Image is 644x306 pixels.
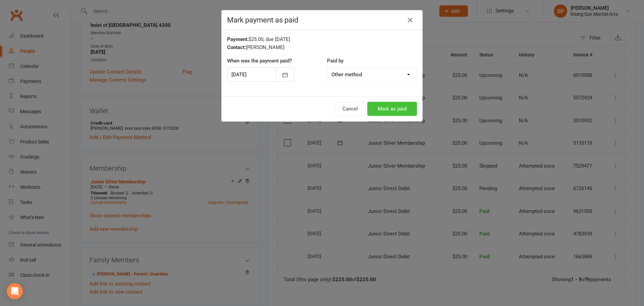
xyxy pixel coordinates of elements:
[327,57,343,65] label: Paid by
[335,102,366,116] button: Cancel
[227,57,292,65] label: When was the payment paid?
[405,15,416,26] button: Close
[227,16,417,24] h4: Mark payment as paid
[227,35,417,43] div: $25.00, due [DATE]
[227,36,249,42] strong: Payment:
[367,102,417,116] button: Mark as paid
[227,43,417,51] div: [PERSON_NAME]
[7,283,23,299] div: Open Intercom Messenger
[227,44,246,50] strong: Contact:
